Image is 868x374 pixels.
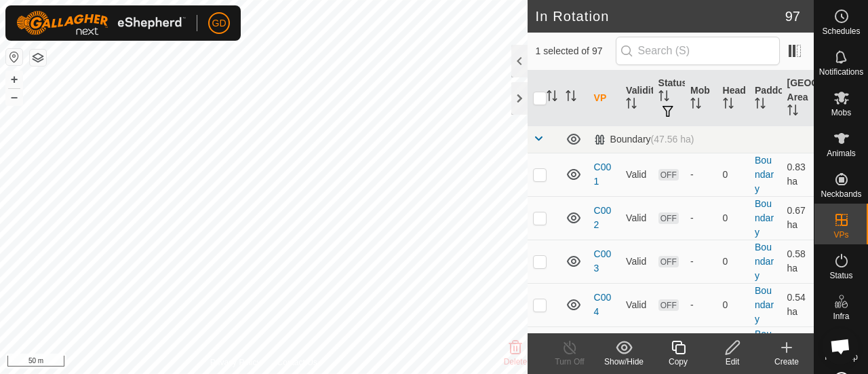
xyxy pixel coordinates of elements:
span: Schedules [822,27,860,35]
a: C001 [594,162,612,187]
input: Search (S) [616,37,780,65]
a: C004 [594,292,612,317]
span: OFF [658,256,679,267]
button: Map Layers [30,50,46,66]
a: Boundary [755,285,774,324]
p-sorticon: Activate to sort [755,100,766,111]
th: Status [653,71,685,126]
td: Valid [620,240,652,283]
div: Boundary [594,134,694,145]
button: Reset Map [6,49,22,65]
span: Animals [827,149,856,157]
th: Head [717,71,749,126]
div: Show/Hide [597,356,651,368]
span: OFF [658,299,679,311]
td: 0.67 ha [782,196,814,240]
div: - [690,168,711,182]
h2: In Rotation [536,8,785,24]
th: [GEOGRAPHIC_DATA] Area [782,71,814,126]
div: Edit [705,356,759,368]
button: + [6,71,22,88]
div: - [690,255,711,269]
div: Copy [651,356,705,368]
span: (47.56 ha) [651,134,694,145]
a: Privacy Policy [210,356,261,369]
p-sorticon: Activate to sort [566,92,576,103]
span: GD [212,16,226,31]
a: Boundary [755,242,774,281]
p-sorticon: Activate to sort [690,100,701,111]
td: 0.59 ha [782,326,814,370]
p-sorticon: Activate to sort [658,92,669,103]
td: 0 [717,283,749,326]
a: C003 [594,248,612,274]
div: - [690,211,711,225]
span: 97 [785,6,800,26]
img: Gallagher Logo [16,11,186,35]
td: Valid [620,196,652,240]
td: 0.58 ha [782,240,814,283]
td: 0 [717,240,749,283]
span: OFF [658,212,679,224]
div: Create [759,356,814,368]
th: Paddock [749,71,781,126]
p-sorticon: Activate to sort [787,107,798,117]
a: C002 [594,205,612,230]
div: Open chat [822,328,859,364]
button: – [6,89,22,105]
span: OFF [658,169,679,181]
td: 0.83 ha [782,153,814,196]
td: Valid [620,326,652,370]
td: Valid [620,153,652,196]
span: Neckbands [821,190,861,198]
span: Status [829,272,852,280]
th: Mob [685,71,717,126]
td: 0 [717,326,749,370]
td: 0 [717,153,749,196]
a: Boundary [755,155,774,194]
a: Boundary [755,198,774,238]
a: Contact Us [277,356,317,369]
td: 0 [717,196,749,240]
p-sorticon: Activate to sort [723,100,734,111]
div: Turn Off [542,356,597,368]
span: 1 selected of 97 [536,44,616,58]
td: Valid [620,283,652,326]
th: Validity [620,71,652,126]
span: Infra [833,312,849,320]
span: Notifications [819,68,863,76]
span: VPs [833,231,848,239]
a: Boundary [755,329,774,368]
th: VP [589,71,620,126]
div: - [690,298,711,312]
td: 0.54 ha [782,283,814,326]
span: Mobs [831,109,851,117]
p-sorticon: Activate to sort [547,92,557,103]
span: Heatmap [825,353,858,361]
p-sorticon: Activate to sort [626,100,637,111]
